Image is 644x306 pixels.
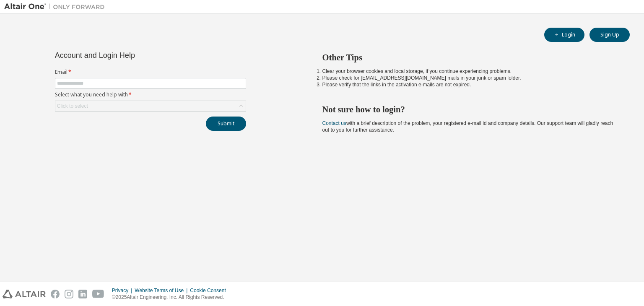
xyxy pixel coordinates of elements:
li: Please verify that the links in the activation e-mails are not expired. [322,81,615,88]
img: youtube.svg [92,290,104,298]
span: with a brief description of the problem, your registered e-mail id and company details. Our suppo... [322,120,613,133]
label: Select what you need help with [55,91,246,98]
label: Email [55,69,246,75]
button: Login [544,28,584,42]
li: Clear your browser cookies and local storage, if you continue experiencing problems. [322,68,615,75]
div: Website Terms of Use [135,287,190,294]
a: Contact us [322,120,346,126]
button: Sign Up [589,28,630,42]
div: Cookie Consent [190,287,231,294]
img: Altair One [4,3,109,11]
img: linkedin.svg [78,290,87,298]
p: © 2025 Altair Engineering, Inc. All Rights Reserved. [112,294,231,301]
h2: Other Tips [322,52,615,63]
div: Click to select [57,103,88,109]
img: facebook.svg [51,290,60,298]
div: Privacy [112,287,135,294]
li: Please check for [EMAIL_ADDRESS][DOMAIN_NAME] mails in your junk or spam folder. [322,75,615,81]
div: Click to select [55,101,246,111]
h2: Not sure how to login? [322,104,615,115]
img: instagram.svg [65,290,73,298]
button: Submit [206,117,246,131]
img: altair_logo.svg [3,290,46,298]
div: Account and Login Help [55,52,208,59]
